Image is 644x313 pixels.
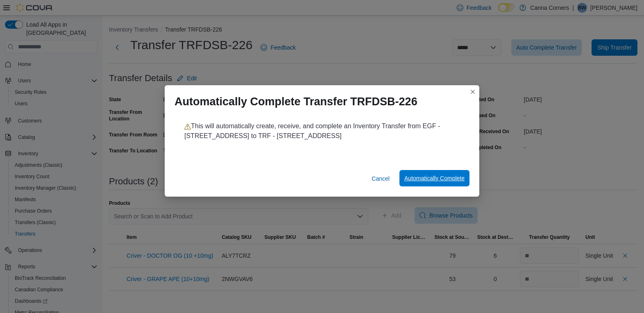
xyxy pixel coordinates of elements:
button: Automatically Complete [399,170,469,186]
span: Cancel [372,175,390,183]
button: Cancel [368,170,393,187]
span: Automatically Complete [404,174,465,182]
p: This will automatically create, receive, and complete an Inventory Transfer from EGF - [STREET_AD... [184,121,460,141]
button: Closes this modal window [468,87,478,97]
h1: Automatically Complete Transfer TRFDSB-226 [175,95,417,108]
